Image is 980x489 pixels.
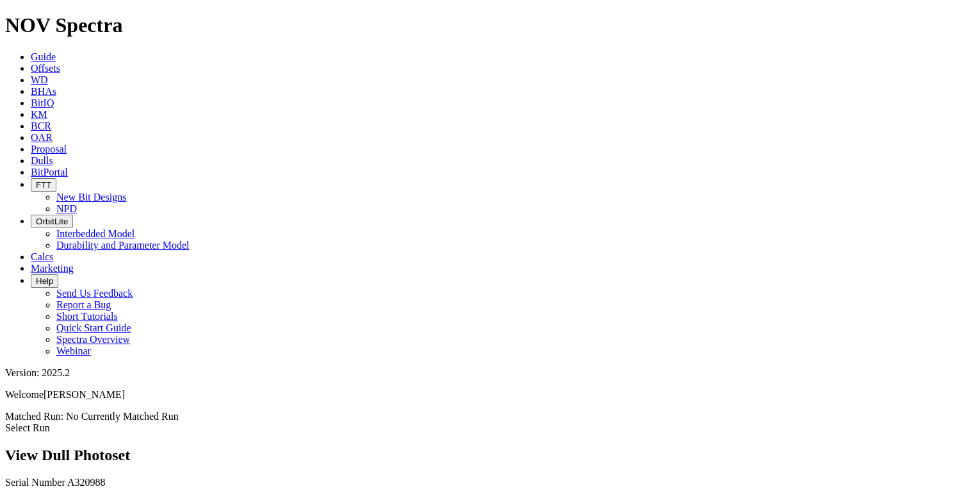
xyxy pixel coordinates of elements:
[56,322,131,333] a: Quick Start Guide
[56,192,126,203] a: New Bit Designs
[67,477,106,488] span: A320988
[66,411,179,422] span: No Currently Matched Run
[31,178,56,192] button: FTT
[31,167,68,178] a: BitPortal
[56,345,91,356] a: Webinar
[31,51,56,62] a: Guide
[31,263,74,274] a: Marketing
[5,367,975,379] div: Version: 2025.2
[31,74,48,85] a: WD
[56,240,190,251] a: Durability and Parameter Model
[31,132,53,143] a: OAR
[31,120,51,131] a: BCR
[31,63,60,74] a: Offsets
[56,334,130,345] a: Spectra Overview
[31,86,56,97] a: BHAs
[31,251,54,262] a: Calcs
[5,422,50,433] a: Select Run
[36,217,68,226] span: OrbitLite
[56,288,133,299] a: Send Us Feedback
[31,144,67,154] a: Proposal
[44,389,125,400] span: [PERSON_NAME]
[5,13,975,37] h1: NOV Spectra
[56,228,135,239] a: Interbedded Model
[5,447,975,464] h2: View Dull Photoset
[56,299,111,310] a: Report a Bug
[36,276,53,286] span: Help
[31,155,53,166] a: Dulls
[31,274,58,288] button: Help
[5,389,975,401] p: Welcome
[56,203,77,214] a: NPD
[5,411,63,422] span: Matched Run:
[31,97,54,108] a: BitIQ
[5,477,65,488] label: Serial Number
[31,109,47,120] a: KM
[56,311,118,322] a: Short Tutorials
[31,215,73,228] button: OrbitLite
[36,180,51,190] span: FTT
